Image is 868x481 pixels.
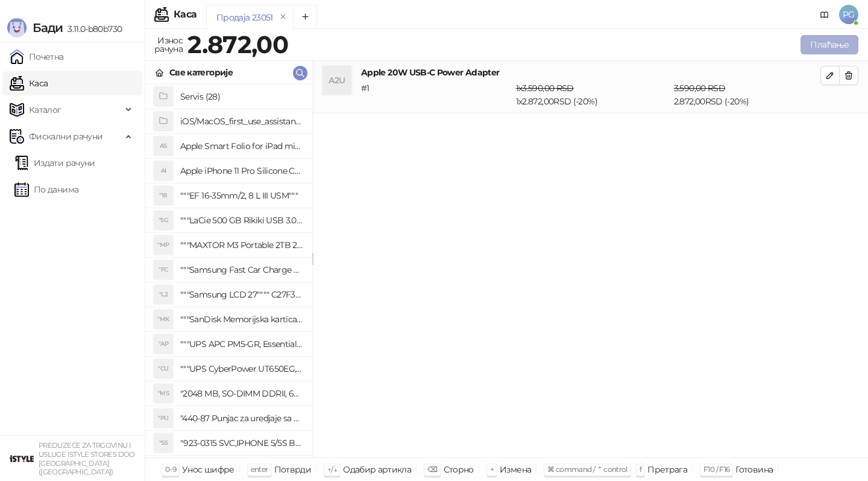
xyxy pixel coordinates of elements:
[735,462,773,477] div: Готовина
[444,462,474,477] div: Сторно
[671,81,823,108] div: 2.872,00 RSD (- 20 %)
[839,5,858,24] span: PG
[327,465,337,474] span: ↑/↓
[216,11,273,24] div: Продаја 23051
[154,433,173,453] div: "S5
[154,136,173,156] div: AS
[251,465,268,474] span: enter
[322,66,351,95] div: A2U
[154,285,173,304] div: "L2
[63,24,122,34] span: 3.11.0-b80b730
[647,462,687,477] div: Претрага
[174,10,197,19] div: Каса
[154,161,173,180] div: AI
[180,260,303,279] h4: """Samsung Fast Car Charge Adapter, brzi auto punja_, boja crna"""
[703,465,729,474] span: F10 / F16
[145,84,312,457] div: grid
[7,18,27,37] img: Logo
[180,384,303,403] h4: "2048 MB, SO-DIMM DDRII, 667 MHz, Napajanje 1,8 0,1 V, Latencija CL5"
[14,177,78,202] a: По данима
[10,45,64,69] a: Почетна
[182,462,234,477] div: Унос шифре
[14,151,95,175] a: Издати рачуни
[29,124,102,148] span: Фискални рачуни
[180,285,303,304] h4: """Samsung LCD 27"""" C27F390FHUXEN"""
[180,87,303,106] h4: Servis (28)
[293,5,317,29] button: Add tab
[154,409,173,428] div: "PU
[274,462,312,477] div: Потврди
[154,359,173,378] div: "CU
[154,310,173,329] div: "MK
[180,136,303,156] h4: Apple Smart Folio for iPad mini (A17 Pro) - Sage
[180,211,303,230] h4: """LaCie 500 GB Rikiki USB 3.0 / Ultra Compact & Resistant aluminum / USB 3.0 / 2.5"""""""
[33,21,63,35] span: Бади
[39,441,135,476] small: PREDUZEĆE ZA TRGOVINU I USLUGE ISTYLE STORES DOO [GEOGRAPHIC_DATA] ([GEOGRAPHIC_DATA])
[187,30,288,59] strong: 2.872,00
[10,71,48,95] a: Каса
[800,35,858,54] button: Плаћање
[180,334,303,354] h4: """UPS APC PM5-GR, Essential Surge Arrest,5 utic_nica"""
[154,235,173,255] div: "MP
[154,334,173,354] div: "AP
[180,310,303,329] h4: """SanDisk Memorijska kartica 256GB microSDXC sa SD adapterom SDSQXA1-256G-GN6MA - Extreme PLUS, ...
[361,66,820,79] h4: Apple 20W USB-C Power Adapter
[490,465,494,474] span: +
[154,211,173,230] div: "5G
[674,83,725,94] span: 3.590,00 RSD
[516,83,574,94] span: 1 x 3.590,00 RSD
[29,98,61,122] span: Каталог
[275,12,291,22] button: remove
[359,81,514,108] div: # 1
[547,465,627,474] span: ⌘ command / ⌃ control
[180,112,303,131] h4: iOS/MacOS_first_use_assistance (4)
[152,33,185,57] div: Износ рачуна
[180,409,303,428] h4: "440-87 Punjac za uredjaje sa micro USB portom 4/1, Stand."
[180,161,303,180] h4: Apple iPhone 11 Pro Silicone Case - Black
[343,462,411,477] div: Одабир артикла
[180,235,303,255] h4: """MAXTOR M3 Portable 2TB 2.5"""" crni eksterni hard disk HX-M201TCB/GM"""
[640,465,641,474] span: f
[500,462,531,477] div: Измена
[154,384,173,403] div: "MS
[165,465,176,474] span: 0-9
[180,359,303,378] h4: """UPS CyberPower UT650EG, 650VA/360W , line-int., s_uko, desktop"""
[180,433,303,453] h4: "923-0315 SVC,IPHONE 5/5S BATTERY REMOVAL TRAY Držač za iPhone sa kojim se otvara display
[154,186,173,205] div: "18
[815,5,834,24] a: Документација
[180,186,303,205] h4: """EF 16-35mm/2, 8 L III USM"""
[169,66,233,79] div: Све категорије
[154,260,173,279] div: "FC
[10,447,34,471] img: 64x64-companyLogo-77b92cf4-9946-4f36-9751-bf7bb5fd2c7d.png
[514,81,671,108] div: 1 x 2.872,00 RSD (- 20 %)
[427,465,437,474] span: ⌫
